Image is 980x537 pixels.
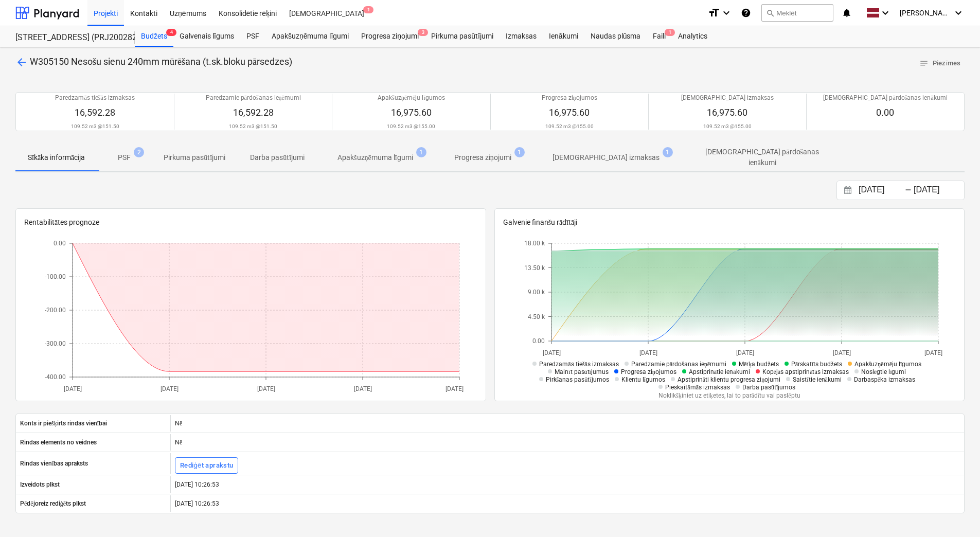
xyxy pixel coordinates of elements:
a: Analytics [672,26,714,47]
div: [DATE] 10:26:53 [170,495,964,512]
a: Ienākumi [543,26,584,47]
span: Mērķa budžets [739,361,779,368]
span: 16,592.28 [75,107,115,118]
p: Paredzamie pārdošanas ieņēmumi [206,94,301,102]
tspan: [DATE] [542,349,560,356]
span: 1 [665,29,675,36]
span: Apakšuzņēmēju līgumos [854,361,922,368]
button: Rediģēt aprakstu [175,457,238,474]
span: 1 [363,6,373,13]
div: Budžets [135,26,173,47]
span: Darba pasūtījumos [742,384,795,391]
p: Galvenie finanšu rādītāji [503,217,956,228]
span: Mainīt pasūtījumus [555,368,609,375]
p: Apakšuzņēmuma līgumi [337,152,413,163]
span: 1 [663,147,673,157]
p: [DEMOGRAPHIC_DATA] pārdošanas ienākumi [692,147,832,168]
button: Interact with the calendar and add the check-in date for your trip. [839,185,857,196]
div: [STREET_ADDRESS] (PRJ2002826) 2601978 [15,32,122,43]
span: Piezīmes [919,58,960,69]
tspan: -100.00 [45,274,66,281]
span: 0.00 [876,107,894,118]
input: Beigu datums [912,183,964,198]
span: Apstiprinātie ienākumi [689,368,750,375]
tspan: [DATE] [64,385,82,392]
p: 109.52 m3 @ 155.00 [545,123,594,130]
span: Pieskaitāmās izmaksas [665,384,730,391]
div: Progresa ziņojumi [355,26,425,47]
p: 109.52 m3 @ 151.50 [229,123,277,130]
span: 1 [416,147,426,157]
p: Rindas vienības apraksts [20,459,88,468]
a: Galvenais līgums [173,26,240,47]
tspan: 0.00 [532,338,545,345]
span: Darbaspēka izmaksas [854,376,915,383]
p: Pēdējoreiz rediģēts plkst [20,499,86,508]
span: Saistītie ienākumi [793,376,842,383]
span: W305150 Nesošu sienu 240mm mūrēšana (t.sk.bloku pārsedzes) [30,56,292,67]
p: PSF [118,152,131,163]
span: 16,975.60 [391,107,432,118]
span: 16,975.60 [549,107,590,118]
div: [DATE] 10:26:53 [170,476,964,493]
a: Izmaksas [500,26,543,47]
div: Nē [170,434,964,451]
input: Sākuma datums [857,183,909,198]
span: 3 [418,29,428,36]
tspan: [DATE] [832,349,850,356]
span: Pirkšanas pasūtījumos [546,376,609,383]
tspan: [DATE] [736,349,754,356]
tspan: 4.50 k [528,313,545,320]
a: Apakšuzņēmuma līgumi [265,26,355,47]
tspan: 18.00 k [524,240,545,247]
span: Apstiprināti klientu progresa ziņojumi [678,376,780,383]
div: Faili [647,26,672,47]
p: Paredzamās tiešās izmaksas [55,94,134,102]
span: 16,975.60 [707,107,747,118]
a: Pirkuma pasūtījumi [425,26,500,47]
tspan: -200.00 [45,307,66,314]
span: Paredzamie pārdošanas ieņēmumi [631,361,726,368]
p: Darba pasūtījumi [250,152,305,163]
tspan: [DATE] [257,385,275,392]
tspan: 9.00 k [528,289,545,296]
a: Naudas plūsma [584,26,647,47]
span: Progresa ziņojumos [621,368,676,375]
tspan: [DATE] [161,385,179,392]
p: Rentabilitātes prognoze [24,217,477,228]
p: Noklikšķiniet uz etiķetes, lai to parādītu vai paslēptu [521,391,938,400]
p: [DEMOGRAPHIC_DATA] izmaksas [681,94,774,102]
p: Konts ir piešķirts rindas vienībai [20,419,107,428]
tspan: [DATE] [446,385,464,392]
span: notes [919,59,929,68]
span: 4 [166,29,176,36]
p: Sīkāka informācija [28,152,85,163]
p: Progresa ziņojumi [454,152,511,163]
tspan: [DATE] [354,385,372,392]
div: Nē [170,415,964,432]
p: [DEMOGRAPHIC_DATA] pārdošanas ienākumi [823,94,947,102]
a: Budžets4 [135,26,173,47]
a: PSF [240,26,265,47]
p: [DEMOGRAPHIC_DATA] izmaksas [553,152,660,163]
p: Izveidots plkst [20,480,60,489]
tspan: 0.00 [54,240,66,247]
tspan: 13.50 k [524,264,545,272]
tspan: [DATE] [639,349,657,356]
tspan: [DATE] [924,349,942,356]
span: Noslēgtie līgumi [861,368,906,375]
span: arrow_back [15,56,28,68]
a: Faili1 [647,26,672,47]
p: 109.52 m3 @ 151.50 [71,123,119,130]
span: 1 [514,147,525,157]
iframe: Chat Widget [929,488,980,537]
span: Kopējās apstiprinātās izmaksas [762,368,849,375]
